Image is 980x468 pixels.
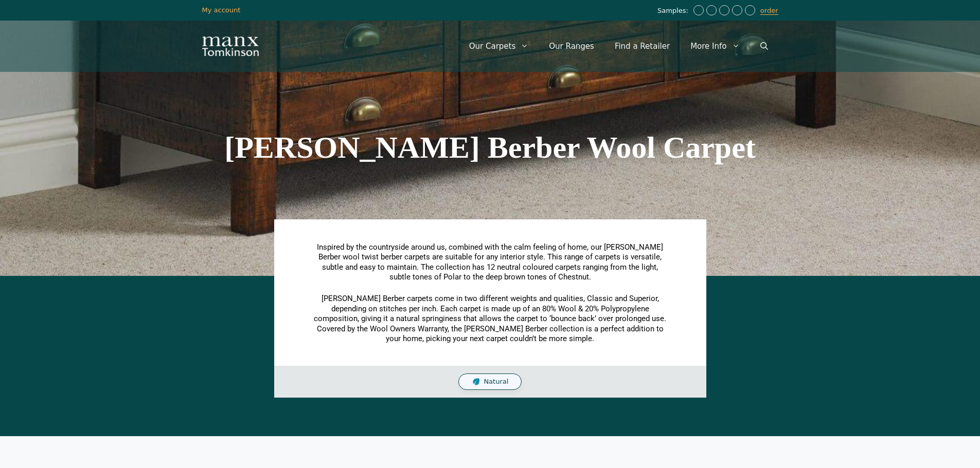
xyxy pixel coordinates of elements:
span: Natural [484,378,508,386]
h1: [PERSON_NAME] Berber Wool Carpet [202,132,778,163]
span: Inspired by the countryside around us, combined with the calm feeling of home, our [PERSON_NAME] ... [317,242,663,282]
a: Our Carpets [459,31,539,62]
a: More Info [680,31,750,62]
span: Samples: [657,7,691,15]
a: Our Ranges [539,31,604,62]
img: Manx Tomkinson [202,36,259,56]
nav: Primary [459,31,778,62]
a: order [760,7,778,15]
a: My account [202,6,241,14]
a: Open Search Bar [750,31,778,62]
a: Find a Retailer [604,31,680,62]
p: [PERSON_NAME] Berber carpets come in two different weights and qualities, Classic and Superior, d... [313,294,668,344]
